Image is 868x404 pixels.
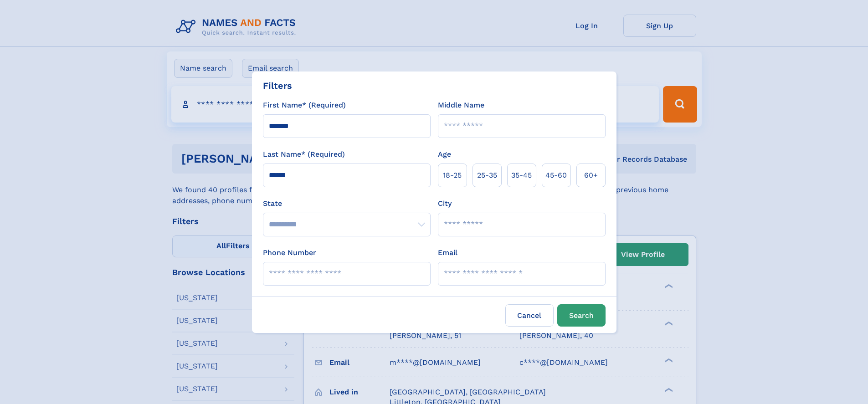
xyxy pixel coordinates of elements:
[584,170,598,181] span: 60+
[263,149,345,160] label: Last Name* (Required)
[438,247,457,258] label: Email
[263,79,292,92] div: Filters
[263,247,316,258] label: Phone Number
[511,170,532,181] span: 35‑45
[263,198,431,209] label: State
[557,304,606,327] button: Search
[438,198,452,209] label: City
[438,100,484,111] label: Middle Name
[263,100,346,111] label: First Name* (Required)
[438,149,451,160] label: Age
[545,170,567,181] span: 45‑60
[443,170,462,181] span: 18‑25
[505,304,554,327] label: Cancel
[477,170,497,181] span: 25‑35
